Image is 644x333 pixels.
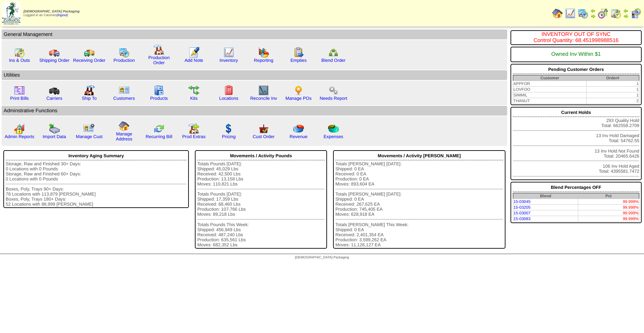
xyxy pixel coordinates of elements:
[23,10,79,13] span: [DEMOGRAPHIC_DATA] Packaging
[2,70,507,80] td: Utilities
[290,58,307,63] a: Empties
[578,205,639,210] td: 99.998%
[154,85,164,96] img: cabinet.gif
[189,123,199,134] img: prodextras.gif
[6,152,186,160] div: Inventory Aging Summary
[14,85,25,96] img: invoice2.gif
[2,2,20,25] img: zoroco-logo-small.webp
[119,121,129,131] img: home.gif
[253,134,274,139] a: Cust Order
[46,96,62,101] a: Carriers
[335,161,503,247] div: Totals [PERSON_NAME] [DATE]: Shipped: 0 EA Received: 0 EA Production: 0 EA Moves: 893,604 EA Tota...
[49,123,60,134] img: import.gif
[513,193,578,199] th: Blend
[328,123,339,134] img: pie_chart2.png
[324,134,343,139] a: Expenses
[84,47,95,58] img: truck2.gif
[82,96,97,101] a: Ship To
[328,85,339,96] img: workflow.png
[513,48,639,61] div: Owned Inv Within $1
[250,96,277,101] a: Reconcile Inv
[321,58,345,63] a: Blend Order
[513,87,586,92] td: LOVFOO
[2,30,507,39] td: General Management
[154,44,164,55] img: factory.gif
[590,8,596,13] img: arrowleft.gif
[587,98,639,104] td: 2
[10,96,29,101] a: Print Bills
[222,134,236,139] a: Pricing
[73,58,105,63] a: Receiving Order
[189,47,199,58] img: orders.gif
[49,85,60,96] img: truck3.gif
[513,81,586,87] td: APPFOR
[258,123,269,134] img: cust_order.png
[39,58,69,63] a: Shipping Order
[57,13,68,17] a: (logout)
[513,108,639,117] div: Current Holds
[295,256,349,259] span: [DEMOGRAPHIC_DATA] Packaging
[23,10,79,17] span: Logged in as Caceves
[513,183,639,192] div: Blend Percentages OFF
[285,96,312,101] a: Manage POs
[119,47,129,58] img: calendarprod.gif
[223,47,234,58] img: line_graph.gif
[514,211,531,215] a: 15-03007
[631,8,641,19] img: calendarcustomer.gif
[552,8,563,19] img: home.gif
[197,161,325,247] div: Totals Pounds [DATE]: Shipped: 45,029 Lbs Received: 42,500 Lbs Production: 13,158 Lbs Moves: 110,...
[328,47,339,58] img: network.png
[587,87,639,92] td: 1
[258,47,269,58] img: graph.gif
[148,55,170,65] a: Production Order
[565,8,576,19] img: line_graph.gif
[220,58,238,63] a: Inventory
[587,81,639,87] td: 1
[5,134,34,139] a: Admin Reports
[43,134,66,139] a: Import Data
[587,92,639,98] td: 1
[150,96,168,101] a: Products
[293,47,304,58] img: workorder.gif
[49,47,60,58] img: truck.gif
[9,58,30,63] a: Ins & Outs
[513,65,639,74] div: Pending Customer Orders
[184,58,203,63] a: Add Note
[113,96,135,101] a: Customers
[219,96,238,101] a: Locations
[514,216,531,221] a: 15-03083
[513,32,639,44] div: INVENTORY OUT OF SYNC Control Quantity: 68.451998988516
[182,134,206,139] a: Prod Extras
[513,92,586,98] td: SIMMIL
[511,107,642,180] div: 293 Quality Hold Total: 662558.2709 13 Inv Hold Damaged Total: 54762.55 13 Inv Hold Not Found Tot...
[258,85,269,96] img: line_graph2.gif
[116,131,132,141] a: Manage Address
[514,205,531,210] a: 15-03205
[223,85,234,96] img: locations.gif
[578,193,639,199] th: Pct
[146,134,172,139] a: Recurring Bill
[76,134,102,139] a: Manage Cust
[590,13,596,19] img: arrowright.gif
[623,8,629,13] img: arrowleft.gif
[513,98,586,104] td: THANUT
[513,75,586,81] th: Customer
[2,106,507,116] td: Adminstrative Functions
[623,13,629,19] img: arrowright.gif
[190,96,198,101] a: Kits
[197,152,325,160] div: Movements / Activity Pounds
[587,75,639,81] th: Order#
[598,8,608,19] img: calendarblend.gif
[6,161,186,207] div: Storage, Raw and Finished 30+ Days: 0 Locations with 0 Pounds Storage, Raw and Finished 60+ Days:...
[14,123,25,134] img: graph2.png
[223,123,234,134] img: dollar.gif
[83,123,96,134] img: managecust.png
[578,199,639,205] td: 99.999%
[84,85,95,96] img: factory2.gif
[578,216,639,222] td: 99.999%
[293,123,304,134] img: pie_chart.png
[119,85,129,96] img: customers.gif
[578,210,639,216] td: 99.999%
[189,85,199,96] img: workflow.gif
[610,8,621,19] img: calendarinout.gif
